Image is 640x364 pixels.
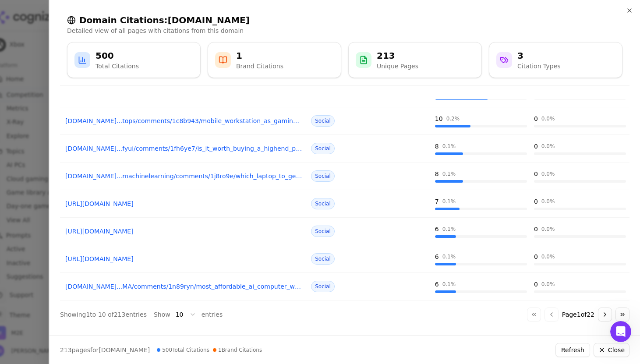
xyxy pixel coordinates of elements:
[435,280,439,289] div: 6
[377,62,418,71] div: Unique Pages
[18,225,140,241] b: [Investigating] Degraded Search Performance with ChatGPT Scraper
[67,14,622,26] h2: Domain Citations: [DOMAIN_NAME]
[18,246,157,310] div: We’re investigating an issue affecting ChatGPT data collection. This is causing some AI Search qu...
[18,111,146,120] div: Send us a message
[442,226,456,233] div: 0.1 %
[65,254,302,263] a: [URL][DOMAIN_NAME]
[442,143,456,150] div: 0.1 %
[534,114,538,123] div: 0
[541,115,555,122] div: 0.0 %
[446,115,460,122] div: 0.2 %
[435,114,443,123] div: 10
[60,346,150,354] p: page s for
[65,282,302,291] a: [DOMAIN_NAME]...MA/comments/1n89ryn/most_affordable_ai_computer_with_gpu_gputer_you
[9,132,166,174] div: Introducing New Reporting Features: Generate PDF Reports Easily! 📊PDF Reporting
[65,172,302,180] a: [DOMAIN_NAME]...machinelearning/comments/1j8ro9e/which_laptop_to_get_in_2025_for_ml
[88,270,175,305] button: Messages
[60,5,629,300] div: Data table
[442,198,456,205] div: 0.1 %
[60,310,147,319] div: Showing 1 to 10 of 213 entries
[213,346,262,353] span: 1 Brand Citations
[65,144,302,153] a: [DOMAIN_NAME]...fyui/comments/1fh6ye7/is_it_worth_buying_a_highend_pc_for_ai_design
[9,178,166,220] div: Status: ChatGPT Service experiencing degraded performance
[534,252,538,261] div: 0
[202,310,223,319] span: entries
[435,252,439,261] div: 6
[541,143,555,150] div: 0.0 %
[18,139,157,158] div: Introducing New Reporting Features: Generate PDF Reports Easily! 📊
[95,62,139,71] div: Total Citations
[60,346,72,353] span: 213
[236,49,283,62] div: 1
[311,115,335,127] span: Social
[442,253,456,260] div: 0.1 %
[311,281,335,292] span: Social
[154,310,170,319] span: Show
[18,17,84,31] img: logo
[311,226,335,237] span: Social
[65,117,302,125] a: [DOMAIN_NAME]...tops/comments/1c8b943/mobile_workstation_as_gaming_laptop_good_idea
[555,343,590,357] button: Refresh
[99,346,150,353] span: [DOMAIN_NAME]
[117,292,147,298] span: Messages
[37,185,157,213] div: Status: ChatGPT Service experiencing degraded performance
[127,14,145,32] img: Profile image for Alp
[517,49,560,62] div: 3
[110,14,128,32] img: Profile image for Deniz
[541,198,555,205] div: 0.0 %
[311,198,335,209] span: Social
[541,170,555,177] div: 0.0 %
[157,346,209,353] span: 500 Total Citations
[9,103,166,127] div: Send us a message
[435,197,439,206] div: 7
[541,253,555,260] div: 0.0 %
[594,343,629,357] button: Close
[562,310,594,319] span: Page 1 of 22
[534,225,538,233] div: 0
[311,143,335,154] span: Social
[435,225,439,233] div: 6
[435,170,439,178] div: 8
[236,62,283,71] div: Brand Citations
[65,199,302,208] a: [URL][DOMAIN_NAME]
[541,281,555,288] div: 0.0 %
[311,253,335,265] span: Social
[65,227,302,236] a: [URL][DOMAIN_NAME]
[151,14,166,30] div: Close
[541,226,555,233] div: 0.0 %
[95,49,139,62] div: 500
[67,26,622,35] p: Detailed view of all pages with citations from this domain
[18,159,62,166] span: PDF Reporting
[534,280,538,289] div: 0
[34,292,53,298] span: Home
[534,197,538,206] div: 0
[18,62,158,77] p: Hi Hakan 👋
[442,170,456,177] div: 0.1 %
[534,142,538,151] div: 0
[442,281,456,288] div: 0.1 %
[311,170,335,182] span: Social
[435,142,439,151] div: 8
[534,170,538,178] div: 0
[377,49,418,62] div: 213
[610,321,631,342] iframe: Intercom live chat
[18,77,158,92] p: How can we help?
[517,62,560,71] div: Citation Types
